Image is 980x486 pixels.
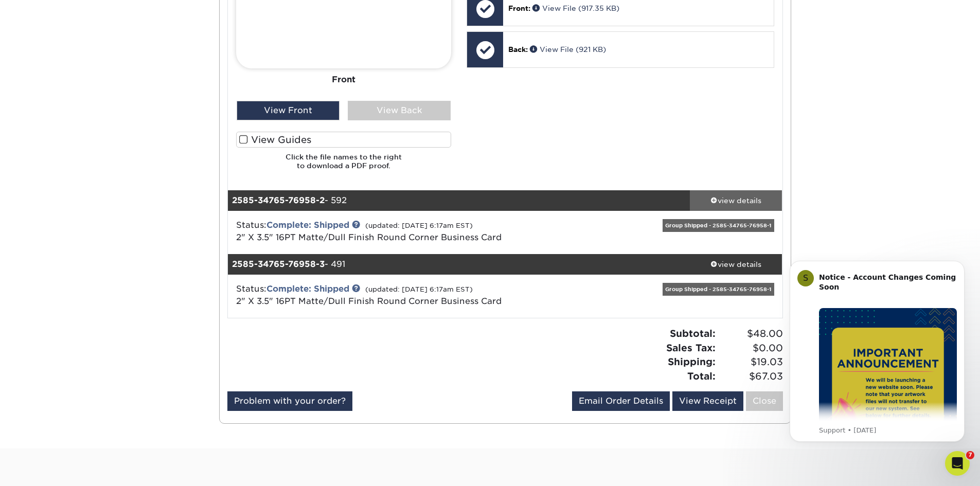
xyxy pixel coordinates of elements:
a: view details [690,190,782,211]
a: Email Order Details [572,391,670,411]
strong: 2585-34765-76958-2 [232,195,325,205]
span: Back: [508,45,528,53]
span: 7 [966,451,974,459]
span: $48.00 [719,327,783,341]
strong: Sales Tax: [666,342,716,353]
div: Front [236,68,451,91]
div: View Back [348,101,451,120]
iframe: Intercom live chat [945,451,970,476]
div: View Front [237,101,340,120]
span: Front: [508,4,530,12]
div: view details [690,259,782,269]
span: $0.00 [719,341,783,355]
a: 2" X 3.5" 16PT Matte/Dull Finish Round Corner Business Card [236,296,502,306]
a: view details [690,254,782,275]
strong: Subtotal: [670,328,716,339]
div: view details [690,195,782,206]
a: Complete: Shipped [266,284,349,294]
strong: 2585-34765-76958-3 [232,259,325,269]
iframe: Intercom notifications message [774,251,980,448]
h6: Click the file names to the right to download a PDF proof. [236,153,451,178]
a: View File (917.35 KB) [532,4,619,12]
a: Problem with your order? [227,391,352,411]
div: Group Shipped - 2585-34765-76958-1 [663,283,774,296]
strong: Shipping: [668,356,716,367]
label: View Guides [236,132,451,148]
span: $67.03 [719,369,783,384]
a: View File (921 KB) [530,45,606,53]
div: Status: [228,283,597,308]
a: 2" X 3.5" 16PT Matte/Dull Finish Round Corner Business Card [236,232,502,242]
a: Complete: Shipped [266,220,349,230]
div: Group Shipped - 2585-34765-76958-1 [663,219,774,232]
small: (updated: [DATE] 6:17am EST) [365,285,473,293]
strong: Total: [687,370,716,382]
span: $19.03 [719,355,783,369]
div: - 491 [228,254,690,275]
div: Status: [228,219,597,244]
a: View Receipt [672,391,743,411]
div: - 592 [228,190,690,211]
small: (updated: [DATE] 6:17am EST) [365,222,473,229]
a: Close [746,391,783,411]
